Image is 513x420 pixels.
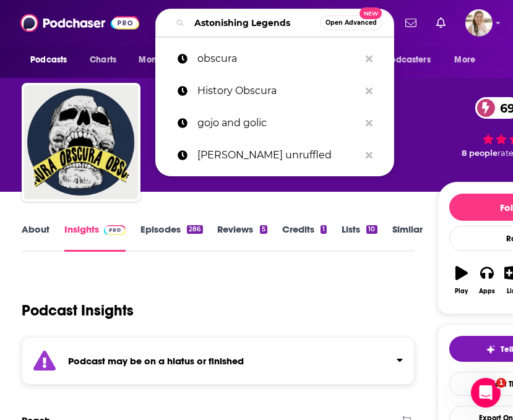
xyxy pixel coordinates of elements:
a: InsightsPodchaser Pro [64,223,126,252]
button: Play [449,258,475,302]
p: obscura [197,43,360,75]
a: History Obscura [155,75,394,107]
img: tell me why sparkle [486,345,496,354]
div: 286 [187,225,202,234]
img: Podchaser - Follow, Share and Rate Podcasts [20,11,139,35]
a: Charts [82,48,124,72]
button: Apps [474,258,499,302]
section: Click to expand status details [22,337,415,385]
a: About [22,223,50,252]
span: New [360,7,382,19]
span: More [455,51,476,69]
a: Similar [392,223,423,252]
div: 1 [321,225,327,234]
a: Reviews5 [218,223,267,252]
a: obscura [155,43,394,75]
span: Charts [90,51,116,69]
strong: Podcast may be on a hiatus or finished [68,355,244,367]
p: gojo and golic [197,107,360,139]
div: 5 [260,225,267,234]
a: Episodes286 [140,223,202,252]
span: Open Advanced [325,20,377,26]
button: open menu [130,48,199,72]
div: 10 [366,225,377,234]
span: For Podcasters [371,51,431,69]
button: Show profile menu [465,9,493,36]
img: Podchaser Pro [104,225,126,235]
button: Open AdvancedNew [320,15,382,30]
div: Apps [479,288,495,295]
span: 8 people [462,148,498,158]
span: Logged in as acquavie [465,9,493,36]
a: Show notifications dropdown [431,12,450,33]
button: open menu [363,48,449,72]
img: Obscura: A True Crime Podcast [24,85,138,199]
a: [PERSON_NAME] unruffled [155,139,394,171]
img: User Profile [465,9,493,36]
a: Credits1 [282,223,327,252]
a: gojo and golic [155,107,394,139]
a: Show notifications dropdown [400,12,421,33]
span: 1 [496,378,506,388]
span: Monitoring [139,51,183,69]
button: open menu [22,48,83,72]
input: Search podcasts, credits, & more... [189,13,320,33]
div: Play [455,288,468,295]
div: Search podcasts, credits, & more... [155,9,394,37]
p: janet lansbury unruffled [197,139,360,171]
iframe: Intercom live chat [471,378,501,408]
h1: Podcast Insights [22,301,134,320]
p: History Obscura [197,75,360,107]
button: open menu [446,48,491,72]
span: Podcasts [30,51,67,69]
a: Lists10 [342,223,377,252]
